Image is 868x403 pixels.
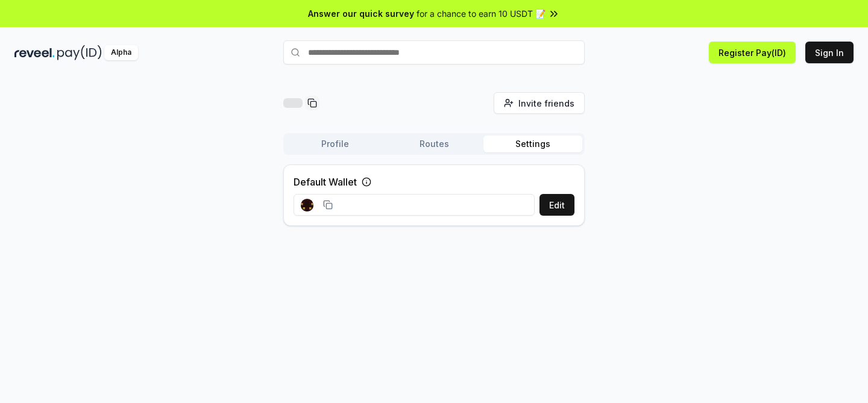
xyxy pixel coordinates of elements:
[539,194,574,216] button: Edit
[709,42,796,63] button: Register Pay(ID)
[805,42,854,63] button: Sign In
[494,92,585,114] button: Invite friends
[417,7,546,20] span: for a chance to earn 10 USDT 📝
[14,45,55,60] img: reveel_dark
[483,136,582,152] button: Settings
[385,136,483,152] button: Routes
[518,97,574,110] span: Invite friends
[286,136,385,152] button: Profile
[308,7,414,20] span: Answer our quick survey
[104,45,138,60] div: Alpha
[57,45,102,60] img: pay_id
[294,175,357,189] label: Default Wallet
